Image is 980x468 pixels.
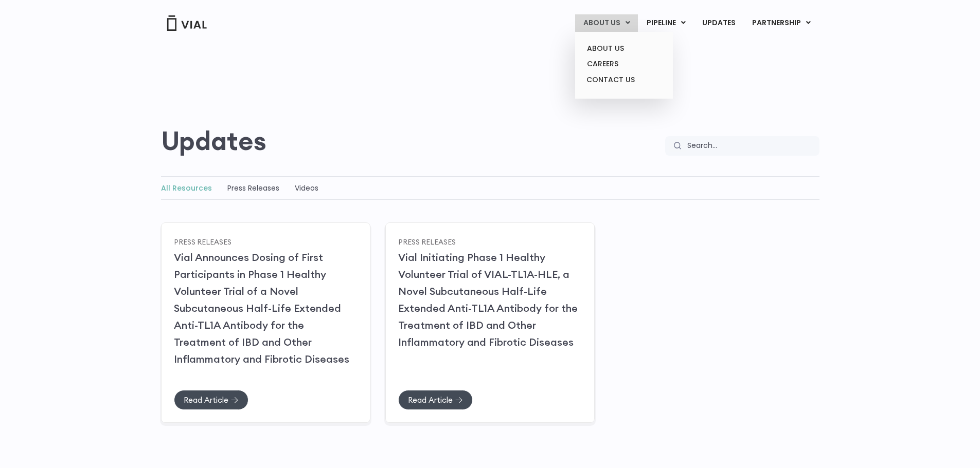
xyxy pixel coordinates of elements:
h2: Updates [161,126,266,156]
a: Press Releases [227,183,279,193]
span: Read Article [408,396,453,404]
a: Read Article [174,390,248,410]
a: PARTNERSHIPMenu Toggle [744,14,819,32]
a: UPDATES [694,14,743,32]
a: Press Releases [174,237,231,246]
input: Search... [681,136,819,156]
a: All Resources [161,183,212,193]
a: PIPELINEMenu Toggle [638,14,693,32]
a: Press Releases [398,237,456,246]
a: CONTACT US [579,72,669,88]
a: ABOUT US [579,41,669,57]
a: CAREERS [579,56,669,72]
span: Read Article [184,396,228,404]
a: Vial Announces Dosing of First Participants in Phase 1 Healthy Volunteer Trial of a Novel Subcuta... [174,251,349,365]
a: Read Article [398,390,473,410]
img: Vial Logo [166,15,207,31]
a: Videos [295,183,318,193]
a: Vial Initiating Phase 1 Healthy Volunteer Trial of VIAL-TL1A-HLE, a Novel Subcutaneous Half-Life ... [398,251,578,348]
a: ABOUT USMenu Toggle [575,14,638,32]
